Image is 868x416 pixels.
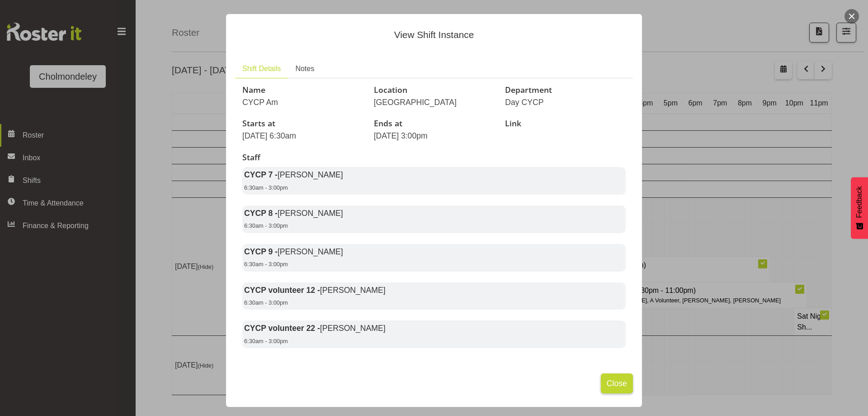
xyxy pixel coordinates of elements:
[244,299,288,306] span: 6:30am - 3:00pm
[242,96,363,108] p: CYCP Am
[244,184,288,191] span: 6:30am - 3:00pm
[242,86,363,95] h3: Name
[278,170,343,179] span: [PERSON_NAME]
[374,96,495,108] p: [GEOGRAPHIC_DATA]
[295,63,314,74] span: Notes
[244,261,288,268] span: 6:30am - 3:00pm
[374,130,495,142] p: [DATE] 3:00pm
[601,373,633,393] button: Close
[505,86,626,95] h3: Department
[505,119,626,128] h3: Link
[320,286,386,295] span: [PERSON_NAME]
[505,96,626,108] p: Day CYCP
[244,338,288,344] span: 6:30am - 3:00pm
[278,209,343,218] span: [PERSON_NAME]
[242,130,363,142] p: [DATE] 6:30am
[242,119,363,128] h3: Starts at
[851,177,868,239] button: Feedback - Show survey
[854,186,865,218] span: Feedback
[320,324,386,333] span: [PERSON_NAME]
[374,119,495,128] h3: Ends at
[242,63,281,74] span: Shift Details
[242,153,626,162] h3: Staff
[244,170,343,179] strong: CYCP 7 -
[244,247,343,256] strong: CYCP 9 -
[244,286,386,295] strong: CYCP volunteer 12 -
[374,86,495,95] h3: Location
[278,247,343,256] span: [PERSON_NAME]
[607,378,627,389] span: Close
[244,222,288,229] span: 6:30am - 3:00pm
[235,28,633,42] p: View Shift Instance
[244,324,386,333] strong: CYCP volunteer 22 -
[244,209,343,218] strong: CYCP 8 -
